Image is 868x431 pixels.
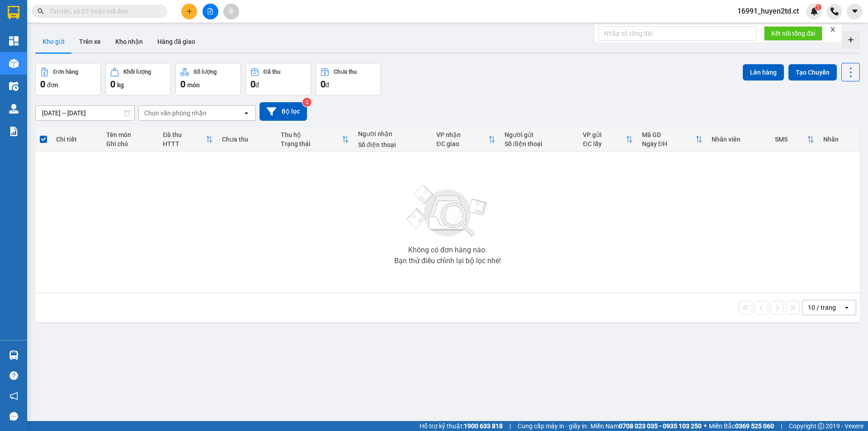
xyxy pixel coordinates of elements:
[163,131,206,138] div: Đã thu
[735,422,774,430] strong: 0369 525 060
[281,131,342,138] div: Thu hộ
[35,31,72,52] button: Kho gửi
[818,423,824,429] span: copyright
[9,59,19,68] img: warehouse-icon
[358,141,428,148] div: Số điện thoại
[420,421,503,431] span: Hỗ trợ kỹ thuật:
[228,8,234,14] span: aim
[408,246,487,254] div: Không có đơn hàng nào.
[250,79,255,90] span: 0
[847,4,863,19] button: caret-down
[302,98,311,107] sup: 2
[321,79,325,90] span: 0
[108,31,150,52] button: Kho nhận
[35,63,101,95] button: Đơn hàng0đơn
[9,127,19,136] img: solution-icon
[464,422,503,430] strong: 1900 633 818
[255,81,259,89] span: đ
[123,69,151,75] div: Khối lượng
[53,69,78,75] div: Đơn hàng
[810,7,818,15] img: icon-new-feature
[9,392,18,400] span: notification
[830,7,839,15] img: phone-icon
[816,4,820,10] span: 1
[590,421,702,431] span: Miền Nam
[158,128,217,152] th: Toggle SortBy
[436,140,488,147] div: ĐC giao
[830,26,836,33] span: close
[764,26,822,41] button: Kết nối tổng đài
[402,180,493,243] img: svg+xml;base64,PHN2ZyBjbGFzcz0ibGlzdC1wbHVnX19zdmciIHhtbG5zPSJodHRwOi8vd3d3LnczLm9yZy8yMDAwL3N2Zy...
[106,140,154,147] div: Ghi chú
[207,8,213,14] span: file-add
[704,424,707,428] span: ⚪️
[775,136,807,143] div: SMS
[619,422,702,430] strong: 0708 023 035 - 0935 103 250
[781,421,782,431] span: |
[9,104,19,114] img: warehouse-icon
[9,371,18,380] span: question-circle
[642,140,695,147] div: Ngày ĐH
[583,140,625,147] div: ĐC lấy
[358,130,428,137] div: Người nhận
[281,140,342,147] div: Trạng thái
[712,136,766,143] div: Nhân viên
[264,69,280,75] div: Đã thu
[38,8,44,14] span: search
[815,4,821,10] sup: 1
[150,31,203,52] button: Hàng đã giao
[245,63,311,95] button: Đã thu0đ
[505,131,574,138] div: Người gửi
[599,26,757,41] input: Nhập số tổng đài
[851,7,859,15] span: caret-down
[56,136,97,143] div: Chi tiết
[40,79,45,90] span: 0
[144,109,207,118] div: Chọn văn phòng nhận
[334,69,357,75] div: Chưa thu
[436,131,488,138] div: VP nhận
[578,128,637,152] th: Toggle SortBy
[181,4,197,19] button: plus
[186,8,193,14] span: plus
[9,412,18,421] span: message
[47,81,58,89] span: đơn
[709,421,774,431] span: Miền Bắc
[642,131,695,138] div: Mã GD
[175,63,241,95] button: Số lượng0món
[743,64,784,81] button: Lên hàng
[394,257,501,265] div: Bạn thử điều chỉnh lại bộ lọc nhé!
[771,28,815,38] span: Kết nối tổng đài
[842,31,860,49] div: Tạo kho hàng mới
[276,128,354,152] th: Toggle SortBy
[243,109,250,117] svg: open
[9,81,19,91] img: warehouse-icon
[9,350,19,360] img: warehouse-icon
[187,81,200,89] span: món
[8,6,19,19] img: logo-vxr
[637,128,707,152] th: Toggle SortBy
[808,303,836,312] div: 10 / trang
[110,79,115,90] span: 0
[163,140,206,147] div: HTTT
[193,69,217,75] div: Số lượng
[432,128,500,152] th: Toggle SortBy
[223,4,239,19] button: aim
[509,421,511,431] span: |
[505,140,574,147] div: Số điện thoại
[36,106,134,120] input: Select a date range.
[203,4,218,19] button: file-add
[105,63,171,95] button: Khối lượng0kg
[518,421,588,431] span: Cung cấp máy in - giấy in:
[9,36,19,46] img: dashboard-icon
[788,64,837,81] button: Tạo Chuyến
[259,102,307,121] button: Bộ lọc
[180,79,185,90] span: 0
[106,131,154,138] div: Tên món
[72,31,108,52] button: Trên xe
[583,131,625,138] div: VP gửi
[222,136,272,143] div: Chưa thu
[50,6,156,16] input: Tìm tên, số ĐT hoặc mã đơn
[843,304,850,311] svg: open
[770,128,819,152] th: Toggle SortBy
[823,136,855,143] div: Nhãn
